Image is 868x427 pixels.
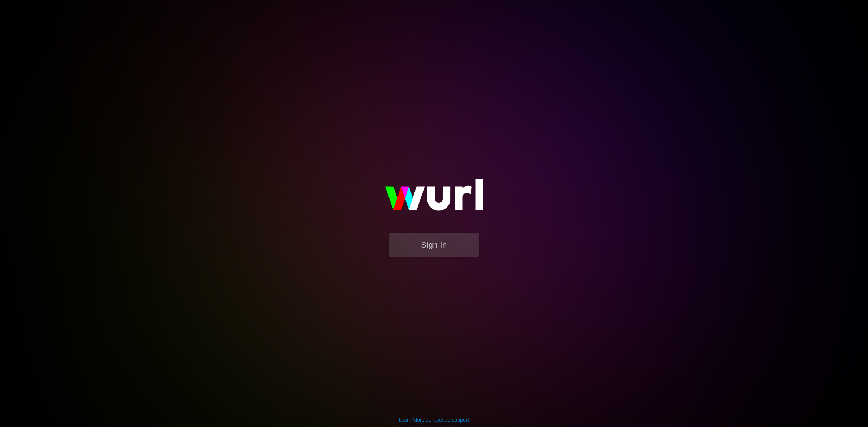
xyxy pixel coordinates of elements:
[451,417,469,423] a: Support
[399,416,469,423] div: | |
[362,163,506,233] img: wurl-logo-on-black-223613ac3d8ba8fe6dc639794a292ebdb59501304c7dfd60c99c58986ef67473.svg
[425,417,450,423] a: Contact Us
[399,417,424,423] a: Learn More
[389,233,479,257] button: Sign In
